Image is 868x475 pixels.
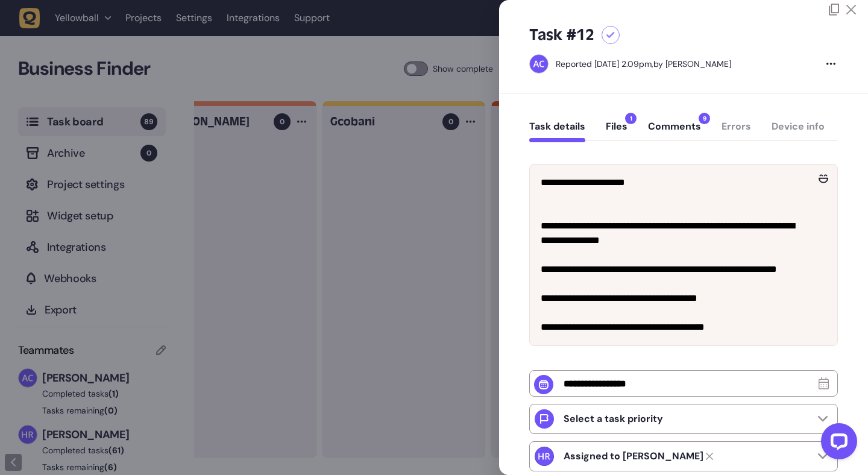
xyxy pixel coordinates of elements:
[530,55,548,73] img: Ameet Chohan
[556,58,653,69] div: Reported [DATE] 2.09pm,
[529,121,585,142] button: Task details
[564,413,663,425] p: Select a task priority
[529,25,594,45] h5: Task #12
[648,121,701,142] button: Comments
[811,418,862,469] iframe: LiveChat chat widget
[699,113,710,124] span: 9
[606,121,627,142] button: Files
[564,450,703,462] strong: Harry Robinson
[625,113,637,124] span: 1
[556,58,731,70] div: by [PERSON_NAME]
